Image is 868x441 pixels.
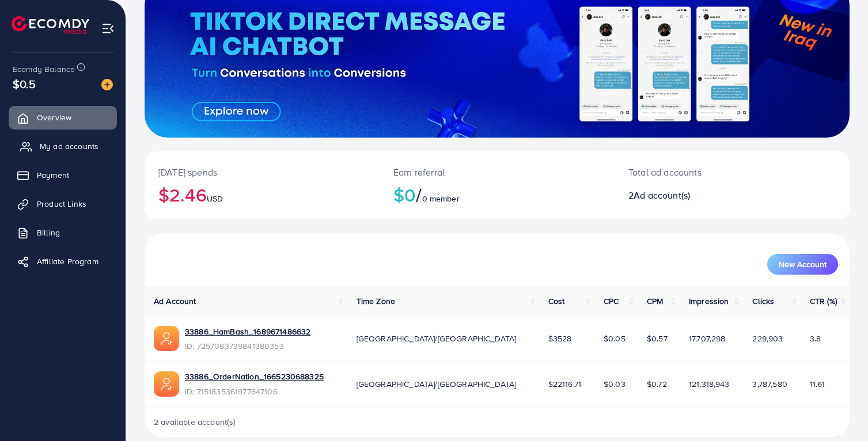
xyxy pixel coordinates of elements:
[548,295,565,307] span: Cost
[185,326,310,337] a: 33886_HamBash_1689671486632
[416,181,422,208] span: /
[9,164,117,187] a: Payment
[548,333,572,344] span: $3528
[9,192,117,215] a: Product Links
[752,295,774,307] span: Clicks
[158,165,366,179] p: [DATE] spends
[357,295,395,307] span: Time Zone
[185,340,310,352] span: ID: 7257083739841380353
[689,295,729,307] span: Impression
[752,378,787,390] span: 3,787,580
[154,295,196,307] span: Ad Account
[185,371,324,382] a: 33886_OrderNation_1665230688325
[779,260,827,268] span: New Account
[207,193,223,204] span: USD
[767,254,838,275] button: New Account
[393,165,601,179] p: Earn referral
[422,193,460,204] span: 0 member
[647,333,668,344] span: $0.57
[9,135,117,158] a: My ad accounts
[810,378,825,390] span: 11.61
[37,112,71,123] span: Overview
[752,333,783,344] span: 229,903
[393,184,601,206] h2: $0
[9,221,117,244] a: Billing
[37,256,98,267] span: Affiliate Program
[604,333,626,344] span: $0.05
[689,378,730,390] span: 121,318,943
[9,106,117,129] a: Overview
[40,140,98,152] span: My ad accounts
[101,22,115,35] img: menu
[548,378,581,390] span: $22116.71
[819,389,859,432] iframe: Chat
[154,371,179,397] img: ic-ads-acc.e4c84228.svg
[9,250,117,273] a: Affiliate Program
[357,378,517,390] span: [GEOGRAPHIC_DATA]/[GEOGRAPHIC_DATA]
[12,16,89,34] img: logo
[810,333,821,344] span: 3.8
[628,165,777,179] p: Total ad accounts
[810,295,837,307] span: CTR (%)
[154,416,236,428] span: 2 available account(s)
[689,333,726,344] span: 17,707,298
[158,184,366,206] h2: $2.46
[13,63,75,75] span: Ecomdy Balance
[628,190,777,201] h2: 2
[37,227,60,238] span: Billing
[37,198,86,210] span: Product Links
[647,378,667,390] span: $0.72
[604,378,626,390] span: $0.03
[647,295,663,307] span: CPM
[101,79,113,90] img: image
[37,169,69,181] span: Payment
[634,189,690,202] span: Ad account(s)
[185,386,324,397] span: ID: 7151835361977647106
[154,326,179,351] img: ic-ads-acc.e4c84228.svg
[604,295,619,307] span: CPC
[357,333,517,344] span: [GEOGRAPHIC_DATA]/[GEOGRAPHIC_DATA]
[13,75,36,92] span: $0.5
